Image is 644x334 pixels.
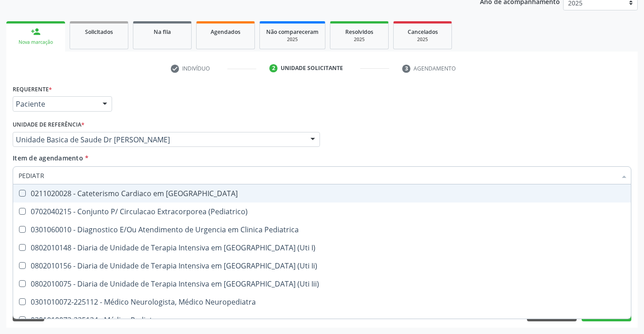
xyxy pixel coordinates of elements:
[19,298,625,306] div: 0301010072-225112 - Médico Neurologista, Médico Neuropediatra
[19,226,625,233] div: 0301060010 - Diagnostico E/Ou Atendimento de Urgencia em Clinica Pediatrica
[19,190,625,197] div: 0211020028 - Cateterismo Cardiaco em [GEOGRAPHIC_DATA]
[16,135,301,144] span: Unidade Basica de Saude Dr [PERSON_NAME]
[13,39,59,46] div: Nova marcação
[19,316,625,324] div: 0301010072-225124 - Médico Pediatra
[19,166,616,184] input: Buscar por procedimentos
[16,99,94,108] span: Paciente
[400,36,445,43] div: 2025
[13,118,85,132] label: Unidade de referência
[19,208,625,215] div: 0702040215 - Conjunto P/ Circulacao Extracorporea (Pediatrico)
[337,36,382,43] div: 2025
[154,28,171,36] span: Na fila
[281,64,343,72] div: Unidade solicitante
[13,82,52,96] label: Requerente
[85,28,113,36] span: Solicitados
[269,64,277,72] div: 2
[19,280,625,287] div: 0802010075 - Diaria de Unidade de Terapia Intensiva em [GEOGRAPHIC_DATA] (Uti Iii)
[408,28,438,36] span: Cancelados
[266,28,319,36] span: Não compareceram
[211,28,240,36] span: Agendados
[19,262,625,269] div: 0802010156 - Diaria de Unidade de Terapia Intensiva em [GEOGRAPHIC_DATA] (Uti Ii)
[266,36,319,43] div: 2025
[13,154,83,162] span: Item de agendamento
[19,244,625,251] div: 0802010148 - Diaria de Unidade de Terapia Intensiva em [GEOGRAPHIC_DATA] (Uti I)
[31,27,41,37] div: person_add
[345,28,373,36] span: Resolvidos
